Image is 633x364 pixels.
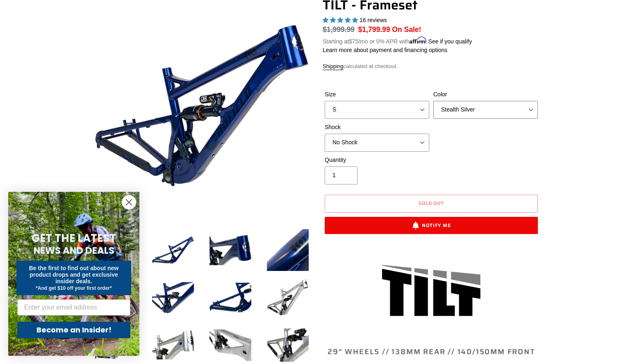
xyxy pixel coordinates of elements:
[325,156,429,164] label: Quantity
[265,275,310,320] img: Load image into Gallery viewer, TILT - Frameset
[208,227,253,273] img: Load image into Gallery viewer, TILT - Frameset
[29,265,119,284] span: Be the first to find out about new product drops and get exclusive insider deals.
[36,285,112,291] span: *And get $10 off your first order*
[428,38,472,45] a: See if you qualify - Learn more about Affirm Financing (opens in modal)
[328,346,535,357] span: 29" WHEELS // 138mm REAR // 140/150mm FRONT
[323,62,540,71] div: calculated at checkout.
[122,195,136,209] button: Close dialog
[410,37,427,44] span: Affirm
[323,25,355,34] s: $1,999.99
[419,199,444,207] span: Sold out
[325,123,429,132] label: Shock
[17,322,130,338] button: Become an Insider!
[325,195,538,213] button: Sold out
[433,90,538,99] label: Color
[323,17,360,23] span: 5.00 stars
[392,24,421,35] span: On Sale!
[208,275,253,320] img: Load image into Gallery viewer, TILT - Frameset
[17,299,130,316] input: Enter your email address
[34,244,114,257] span: NEWS AND DEALS
[265,227,310,273] img: Load image into Gallery viewer, TILT - Frameset
[323,47,447,53] a: Learn more about payment and financing options
[325,217,538,234] button: Notify Me
[349,38,358,45] span: $75
[323,35,472,46] p: Starting at /mo or 0% APR with .
[360,17,387,23] span: 16 reviews
[32,231,116,246] span: GET THE LATEST
[358,25,390,34] span: $1,799.99
[150,227,196,273] img: Load image into Gallery viewer, TILT - Frameset
[325,90,429,99] label: Size
[150,275,196,320] img: Load image into Gallery viewer, TILT - Frameset
[323,63,344,70] a: Shipping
